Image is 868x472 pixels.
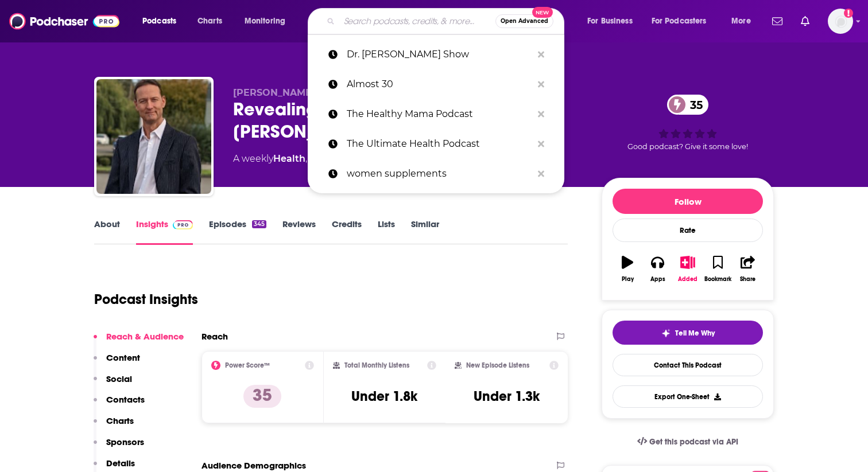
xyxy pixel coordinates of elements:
[378,219,395,245] a: Lists
[501,18,548,24] span: Open Advanced
[351,388,417,405] h3: Under 1.8k
[602,87,774,158] div: 35Good podcast? Give it some love!
[731,13,751,29] span: More
[347,129,532,159] p: The Ultimate Health Podcast
[197,13,222,29] span: Charts
[649,437,738,447] span: Get this podcast via API
[344,361,409,369] h2: Total Monthly Listens
[252,220,266,228] div: 345
[673,248,703,290] button: Added
[233,152,439,166] div: A weekly podcast
[106,394,145,405] p: Contacts
[134,12,191,30] button: open menu
[347,159,532,189] p: women supplements
[106,415,134,426] p: Charts
[319,8,575,34] div: Search podcasts, credits, & more...
[308,69,564,99] a: Almost 30
[106,436,144,447] p: Sponsors
[96,79,211,194] img: Revealing Wholeness with Dr.Troy
[650,276,665,283] div: Apps
[142,13,176,29] span: Podcasts
[243,385,281,408] p: 35
[613,354,763,376] a: Contact This Podcast
[94,352,140,373] button: Content
[94,436,144,458] button: Sponsors
[675,329,715,338] span: Tell Me Why
[613,385,763,408] button: Export One-Sheet
[828,9,853,34] img: User Profile
[613,219,763,242] div: Rate
[332,219,362,245] a: Credits
[679,95,708,115] span: 35
[282,219,316,245] a: Reviews
[308,99,564,129] a: The Healthy Mama Podcast
[94,394,145,415] button: Contacts
[9,10,119,32] img: Podchaser - Follow, Share and Rate Podcasts
[347,99,532,129] p: The Healthy Mama Podcast
[106,373,132,384] p: Social
[667,95,708,115] a: 35
[622,276,634,283] div: Play
[245,13,285,29] span: Monitoring
[94,219,120,245] a: About
[237,12,300,30] button: open menu
[652,13,707,29] span: For Podcasters
[201,460,306,471] h2: Audience Demographics
[768,11,787,31] a: Show notifications dropdown
[704,276,731,283] div: Bookmark
[201,331,228,342] h2: Reach
[94,415,134,436] button: Charts
[233,87,315,98] span: [PERSON_NAME]
[828,9,853,34] button: Show profile menu
[644,12,723,30] button: open menu
[106,331,184,342] p: Reach & Audience
[733,248,763,290] button: Share
[627,142,748,151] span: Good podcast? Give it some love!
[678,276,697,283] div: Added
[347,69,532,99] p: Almost 30
[587,13,633,29] span: For Business
[94,331,184,352] button: Reach & Audience
[532,7,553,18] span: New
[106,458,135,469] p: Details
[474,388,540,405] h3: Under 1.3k
[308,40,564,69] a: Dr. [PERSON_NAME] Show
[703,248,733,290] button: Bookmark
[173,220,193,229] img: Podchaser Pro
[613,248,642,290] button: Play
[136,219,193,245] a: InsightsPodchaser Pro
[844,9,853,18] svg: Add a profile image
[339,12,495,30] input: Search podcasts, credits, & more...
[308,159,564,189] a: women supplements
[273,153,305,164] a: Health
[305,153,307,164] span: ,
[723,12,765,30] button: open menu
[466,361,529,369] h2: New Episode Listens
[190,12,229,30] a: Charts
[209,219,266,245] a: Episodes345
[613,321,763,345] button: tell me why sparkleTell Me Why
[347,40,532,69] p: Dr. Bob Martin Show
[495,14,553,28] button: Open AdvancedNew
[613,189,763,214] button: Follow
[94,291,198,308] h1: Podcast Insights
[225,361,270,369] h2: Power Score™
[106,352,140,363] p: Content
[628,428,747,456] a: Get this podcast via API
[740,276,755,283] div: Share
[796,11,814,31] a: Show notifications dropdown
[94,373,132,395] button: Social
[579,12,647,30] button: open menu
[661,329,671,338] img: tell me why sparkle
[308,129,564,159] a: The Ultimate Health Podcast
[828,9,853,34] span: Logged in as rgertner
[642,248,672,290] button: Apps
[411,219,439,245] a: Similar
